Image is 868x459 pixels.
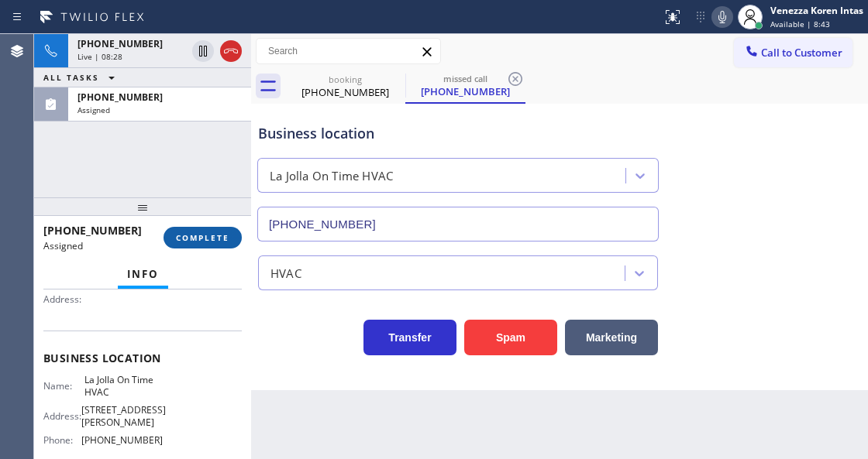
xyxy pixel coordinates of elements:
[192,40,214,62] button: Hold Customer
[565,320,658,355] button: Marketing
[81,434,163,446] span: [PHONE_NUMBER]
[464,320,557,355] button: Spam
[407,69,524,102] div: (858) 997-4868
[176,232,229,243] span: COMPLETE
[43,223,142,238] span: [PHONE_NUMBER]
[77,104,110,115] span: Assigned
[43,72,99,83] span: ALL TASKS
[287,85,404,99] div: [PHONE_NUMBER]
[270,167,393,185] div: La Jolla On Time HVAC
[711,6,733,28] button: Mute
[118,259,168,289] button: Info
[34,68,130,87] button: ALL TASKS
[407,73,524,84] div: missed call
[257,39,440,63] input: Search
[77,51,122,62] span: Live | 08:28
[43,410,81,422] span: Address:
[81,404,166,428] span: [STREET_ADDRESS][PERSON_NAME]
[770,19,830,29] span: Available | 8:43
[363,320,456,355] button: Transfer
[164,227,242,248] button: COMPLETE
[734,38,852,67] button: Call to Customer
[84,374,162,398] span: La Jolla On Time HVAC
[77,37,163,50] span: [PHONE_NUMBER]
[43,434,81,446] span: Phone:
[761,46,842,60] span: Call to Customer
[77,91,163,104] span: [PHONE_NUMBER]
[770,4,863,17] div: Venezza Koren Intas
[287,69,404,104] div: (562) 477-5532
[43,380,84,392] span: Name:
[287,74,404,85] div: booking
[43,293,84,305] span: Address:
[127,267,159,281] span: Info
[407,84,524,98] div: [PHONE_NUMBER]
[43,351,242,365] span: Business location
[43,239,83,252] span: Assigned
[257,207,659,241] input: Phone Number
[258,123,658,144] div: Business location
[220,40,242,62] button: Hang up
[270,264,301,282] div: HVAC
